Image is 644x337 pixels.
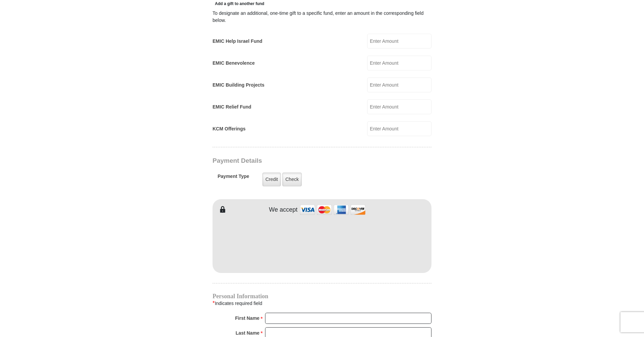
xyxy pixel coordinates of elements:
[367,78,431,92] input: Enter Amount
[213,294,431,299] h4: Personal Information
[299,203,366,217] img: credit cards accepted
[367,34,431,49] input: Enter Amount
[218,174,249,183] h5: Payment Type
[269,206,298,214] h4: We accept
[213,38,262,45] label: EMIC Help Israel Fund
[367,56,431,70] input: Enter Amount
[367,99,431,114] input: Enter Amount
[213,10,431,24] div: To designate an additional, one-time gift to a specific fund, enter an amount in the correspondin...
[235,313,259,323] strong: First Name
[213,299,431,308] div: Indicates required field
[213,157,384,165] h3: Payment Details
[213,82,264,89] label: EMIC Building Projects
[367,121,431,136] input: Enter Amount
[213,60,255,67] label: EMIC Benevolence
[282,173,302,186] label: Check
[213,125,246,132] label: KCM Offerings
[262,173,281,186] label: Credit
[213,1,264,6] span: Add a gift to another fund
[213,103,251,111] label: EMIC Relief Fund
